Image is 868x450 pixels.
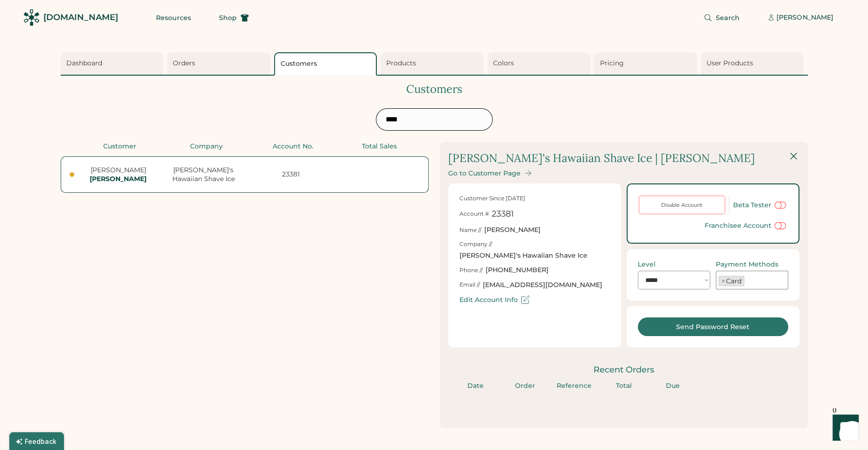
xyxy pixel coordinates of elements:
[484,225,541,235] div: [PERSON_NAME]
[600,59,694,68] div: Pricing
[492,208,514,220] div: 23381
[208,8,260,27] button: Shop
[70,172,74,177] div: Last seen today at 12:58 pm
[493,59,588,68] div: Colors
[448,169,521,177] div: Go to Customer Page
[250,170,332,179] div: 23381
[716,260,778,268] div: Payment Methods
[66,59,161,68] div: Dashboard
[281,59,374,69] div: Customers
[651,381,695,391] div: Due
[824,408,864,448] iframe: Front Chat
[162,166,245,184] div: [PERSON_NAME]'s Hawaiian Shave Ice
[448,364,799,376] div: Recent Orders
[602,381,646,391] div: Total
[219,14,237,21] span: Shop
[459,251,587,260] div: [PERSON_NAME]'s Hawaiian Shave Ice
[454,381,498,391] div: Date
[79,142,161,151] div: Customer
[145,8,202,27] button: Resources
[483,281,602,290] div: [EMAIL_ADDRESS][DOMAIN_NAME]
[706,59,801,68] div: User Products
[339,142,420,151] div: Total Sales
[459,296,518,304] div: Edit Account Info
[719,276,744,286] li: Card
[503,381,547,391] div: Order
[61,81,808,97] div: Customers
[776,13,833,22] div: [PERSON_NAME]
[721,278,725,284] span: ×
[638,317,788,336] button: Send Password Reset
[459,226,481,234] div: Name //
[459,267,483,274] div: Phone //
[166,142,247,151] div: Company
[80,166,157,184] div: [PERSON_NAME]
[173,59,268,68] div: Orders
[552,381,596,391] div: Reference
[459,210,489,218] div: Account #
[716,14,740,21] span: Search
[459,195,525,203] div: Customer Since [DATE]
[638,260,656,268] div: Level
[386,59,481,68] div: Products
[733,201,771,209] div: Beta Tester
[692,8,751,27] button: Search
[90,175,147,183] strong: [PERSON_NAME]
[486,266,549,275] div: [PHONE_NUMBER]
[705,222,771,230] div: Franchisee Account
[43,12,118,23] div: [DOMAIN_NAME]
[23,9,40,26] img: Rendered Logo - Screens
[448,150,755,166] div: [PERSON_NAME]'s Hawaiian Shave Ice | [PERSON_NAME]
[459,240,492,248] div: Company //
[639,196,725,214] button: Disable Account
[253,142,334,151] div: Account No.
[459,281,480,289] div: Email //
[773,220,787,232] button: Use this to limit an account deleting, copying, or editing products in their "My Products" page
